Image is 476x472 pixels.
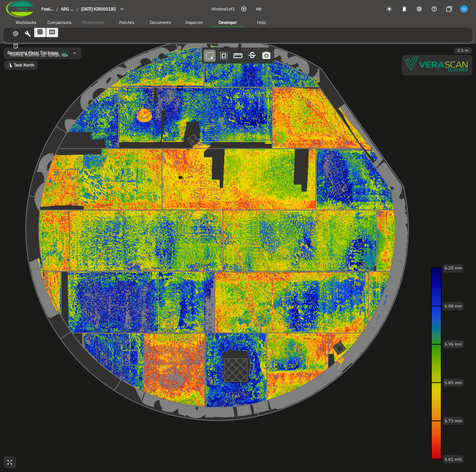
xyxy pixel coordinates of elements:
span: [DATE] KIR0001B2 [81,6,116,12]
li: / [77,6,78,12]
span: Comparisons [47,20,71,25]
text: 5.61 mm [445,457,462,462]
img: Verascope qualified watermark [404,57,470,72]
span: fps: n/a [54,52,68,58]
span: Inspector [185,20,203,25]
img: Company Logo [6,1,35,17]
span: Workbooks [16,20,36,25]
span: time (s): n/a [31,52,54,58]
span: Remaining Metal Thickness [7,50,58,56]
span: Tank North [14,62,34,68]
img: f6ffcea323530ad0f5eeb9c9447a59c5 [460,5,467,12]
span: ARG ... [61,6,74,12]
text: 6.08 mm [445,303,462,309]
span: Documents [150,20,171,25]
span: Fowl... [41,6,53,12]
li: / [56,6,58,12]
text: 5.85 mm [445,380,462,385]
nav: breadcrumb [41,6,116,12]
span: frames: n/a [10,52,31,58]
button: breadcrumb [38,4,132,15]
span: Patches [119,20,134,25]
text: 6.20 mm [445,265,462,271]
span: Window 1 of 1 [211,6,235,12]
text: 5.96 mm [445,342,462,347]
span: Developer [219,20,237,25]
text: 5.73 mm [445,418,462,423]
span: Help [257,20,266,25]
